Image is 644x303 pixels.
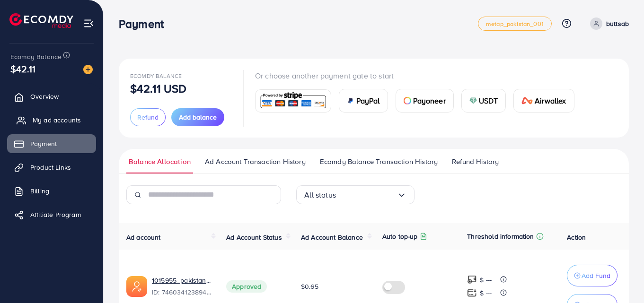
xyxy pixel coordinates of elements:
span: Payment [30,139,57,148]
span: Action [567,233,586,242]
img: ic-ads-acc.e4c84228.svg [126,276,147,297]
p: Threshold information [467,231,534,242]
span: Refund History [452,156,499,167]
span: Overview [30,92,59,101]
h3: Payment [119,17,171,31]
a: cardUSDT [461,89,506,113]
span: Ad Account Transaction History [205,156,306,167]
a: Overview [7,87,96,106]
p: $42.11 USD [130,83,187,94]
a: metap_pakistan_001 [478,17,552,31]
img: card [404,97,411,104]
span: metap_pakistan_001 [486,21,544,27]
div: <span class='underline'>1015955_pakistan_1736996056634</span></br>7460341238940745744 [152,276,211,297]
p: buttsab [606,18,629,29]
p: Or choose another payment gate to start [255,70,582,81]
img: image [83,65,93,74]
button: Add Fund [567,265,618,286]
span: Ecomdy Balance Transaction History [320,156,438,167]
span: All status [304,188,336,202]
input: Search for option [336,188,397,202]
img: menu [83,18,94,29]
img: card [258,91,328,111]
img: card [469,97,477,104]
img: card [521,97,533,104]
p: $ --- [480,274,492,286]
img: top-up amount [467,288,477,298]
a: cardPayoneer [396,89,454,113]
a: buttsab [586,17,629,30]
a: Payment [7,134,96,153]
span: Ecomdy Balance [130,72,182,80]
span: $42.11 [10,62,35,76]
a: card [255,89,331,113]
span: My ad accounts [33,115,81,125]
span: Refund [137,113,159,122]
span: Ad Account Status [226,233,282,242]
button: Add balance [171,108,224,126]
span: Add balance [179,113,217,122]
button: Refund [130,108,166,126]
a: My ad accounts [7,111,96,130]
span: $0.65 [301,282,318,291]
span: USDT [479,95,498,106]
span: Payoneer [413,95,446,106]
span: Product Links [30,163,71,172]
iframe: Chat [604,260,637,296]
span: PayPal [356,95,380,106]
span: Balance Allocation [129,156,191,167]
span: Ad Account Balance [301,233,363,242]
span: Approved [226,280,267,293]
p: Auto top-up [382,231,418,242]
a: Product Links [7,158,96,177]
span: Ecomdy Balance [10,52,62,61]
a: cardPayPal [339,89,388,113]
p: $ --- [480,287,492,299]
img: top-up amount [467,275,477,285]
span: ID: 7460341238940745744 [152,287,211,297]
a: Affiliate Program [7,205,96,224]
img: card [347,97,354,104]
img: logo [9,13,73,28]
span: Billing [30,186,49,196]
a: 1015955_pakistan_1736996056634 [152,276,211,285]
a: Billing [7,182,96,200]
span: Affiliate Program [30,210,81,219]
span: Airwallex [535,95,566,106]
p: Add Fund [582,270,610,281]
div: Search for option [296,185,415,204]
a: cardAirwallex [513,89,574,113]
span: Ad account [126,233,161,242]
